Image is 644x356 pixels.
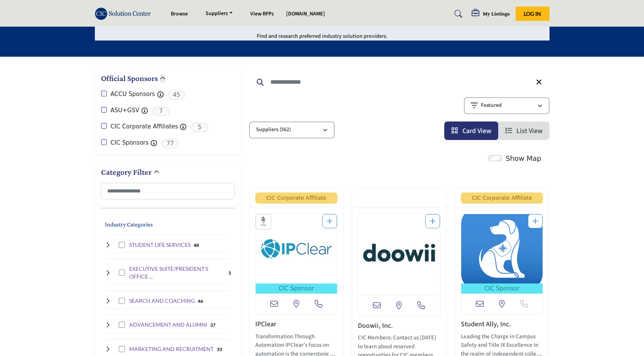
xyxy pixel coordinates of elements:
span: List View [516,126,543,136]
span: CIC Corporate Affiliate [255,192,338,204]
a: View List [505,126,543,136]
h2: Official Sponsors [101,73,158,84]
span: 7 [152,106,170,116]
input: CIC Sponsors checkbox [101,139,107,145]
img: Student Ally, Inc. [461,214,543,283]
span: Card View [462,126,491,136]
b: 33 [217,347,222,352]
a: Open Listing in new tab [358,214,440,295]
b: 46 [198,299,203,304]
span: CIC Sponsor [463,284,541,293]
a: Add To List [532,217,538,226]
span: 77 [162,139,179,148]
a: Open Listing in new tab [256,214,337,294]
input: Search Category [101,183,235,199]
h4: STUDENT LIFE SERVICES: Campus engagement, residential life, and student activity management solut... [129,241,191,249]
div: 48 Results For STUDENT LIFE SERVICES [194,241,199,248]
h4: ADVANCEMENT AND ALUMNI: Donor management, fundraising solutions, and alumni engagement platforms ... [129,321,207,329]
label: CIC Corporate Affiliates [111,122,178,131]
input: Select MARKETING AND RECRUITMENT checkbox [119,346,125,352]
h3: Student Ally, Inc. [461,320,543,329]
li: Card View [444,121,498,140]
input: ASU+GSV checkbox [101,107,107,113]
p: Find and research preferred industry solution providers. [257,33,388,40]
a: Student Ally, Inc. [461,319,511,329]
h3: Doowii, Inc. [358,322,440,330]
h5: My Listings [483,10,510,17]
h2: Category Filter [101,167,152,178]
span: Log In [524,10,541,17]
a: Browse [171,10,188,18]
input: CIC Corporate Affiliates checkbox [101,123,107,129]
input: Select SEARCH AND COACHING checkbox [119,298,125,304]
label: ASU+GSV [111,106,140,115]
a: IPClear [255,319,276,329]
p: Featured [481,102,502,110]
p: Suppliers (562) [256,126,291,134]
input: Search Keyword [249,73,550,91]
a: Doowii, Inc. [358,321,393,331]
a: Search [447,8,467,20]
input: Select ADVANCEMENT AND ALUMNI checkbox [119,322,125,328]
button: Log In [516,7,550,21]
span: CIC Sponsor [257,284,336,293]
div: My Listings [472,9,510,19]
b: 37 [210,322,216,328]
h4: MARKETING AND RECRUITMENT: Brand development, digital marketing, and student recruitment campaign... [129,345,214,353]
li: List View [498,121,550,140]
img: ACCU Sponsors Badge Icon [258,216,269,227]
b: 3 [228,270,231,276]
img: IPClear [256,214,337,283]
button: Featured [464,97,550,114]
img: Doowii, Inc. [358,214,440,295]
a: View RFPs [250,10,274,18]
a: Suppliers [200,8,238,19]
h3: IPClear [255,320,338,329]
div: 33 Results For MARKETING AND RECRUITMENT [217,346,222,353]
label: CIC Sponsors [111,138,149,147]
a: View Card [451,126,491,136]
button: Suppliers (562) [249,121,335,138]
input: ACCU Sponsors checkbox [101,91,107,96]
span: 45 [168,90,185,100]
img: Site Logo [95,7,155,20]
label: Show Map [506,153,541,164]
input: Select STUDENT LIFE SERVICES checkbox [119,242,125,248]
div: 37 Results For ADVANCEMENT AND ALUMNI [210,321,216,328]
div: 46 Results For SEARCH AND COACHING [198,297,203,304]
h4: SEARCH AND COACHING: Executive search services, leadership coaching, and professional development... [129,297,195,305]
label: ACCU Sponsors [111,90,155,99]
a: Add To List [430,217,436,226]
button: Industry Categories [105,220,153,229]
a: Open Listing in new tab [461,214,543,294]
a: Add To List [327,217,333,226]
a: [DOMAIN_NAME] [286,10,325,18]
h4: EXECUTIVE SUITE/PRESIDENT'S OFFICE SERVICES: Strategic planning, leadership support, and executiv... [129,265,225,280]
div: 3 Results For EXECUTIVE SUITE/PRESIDENT'S OFFICE SERVICES [228,269,231,276]
b: 48 [194,243,199,248]
span: CIC Corporate Affiliate [461,192,543,204]
span: 5 [191,123,208,132]
input: Select EXECUTIVE SUITE/PRESIDENT'S OFFICE SERVICES checkbox [119,270,125,276]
